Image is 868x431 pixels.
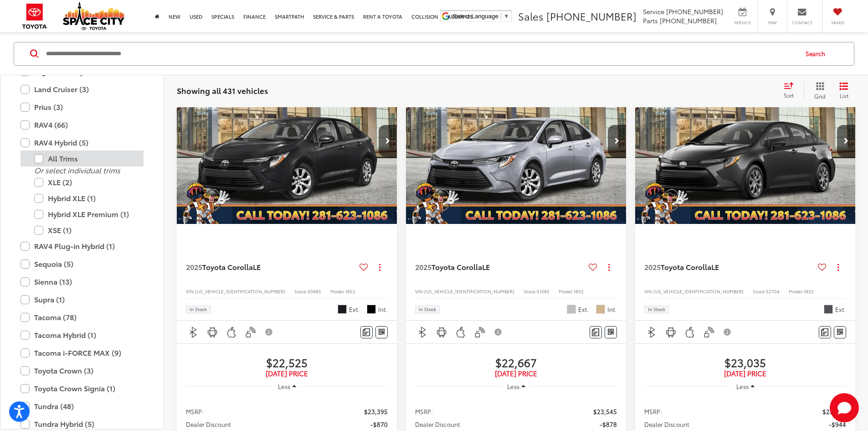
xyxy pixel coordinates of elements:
[559,288,574,295] span: Model:
[417,327,428,338] img: Bluetooth®
[34,174,144,190] label: XLE (2)
[363,328,370,336] img: Comments
[21,238,144,254] label: RAV4 Plug-in Hybrid (1)
[186,261,202,272] span: 2025
[837,264,839,271] span: dropdown dots
[360,326,373,338] button: Comments
[345,288,355,295] span: 1852
[600,420,617,429] span: -$878
[797,42,838,65] button: Search
[415,369,617,378] span: [DATE] Price
[789,288,804,295] span: Model:
[453,13,509,20] a: Select Language​
[245,327,256,338] img: Keyless Entry
[524,288,537,295] span: Stock:
[804,288,814,295] span: 1852
[45,42,797,64] input: Search by Make, Model, or Keyword
[415,261,431,272] span: 2025
[453,13,498,20] span: Select Language
[703,327,714,338] img: Keyless Entry
[601,259,617,275] button: Actions
[21,274,144,290] label: Sienna (13)
[501,13,501,20] span: ​
[379,125,397,157] button: Next image
[186,355,388,369] span: $22,525
[644,407,662,416] span: MSRP:
[190,307,207,312] span: In Stock
[436,327,447,338] img: Android Auto
[821,328,828,336] img: Comments
[684,327,696,338] img: Apple CarPlay
[474,327,485,338] img: Keyless Entry
[665,327,677,338] img: Android Auto
[367,305,376,314] span: Black
[608,125,626,157] button: Next image
[21,345,144,361] label: Tacoma i-FORCE MAX (9)
[226,327,237,338] img: Apple CarPlay
[711,261,719,272] span: LE
[792,20,812,26] span: Contact
[278,382,290,390] span: Less
[455,327,467,338] img: Apple CarPlay
[406,58,627,224] div: 2025 Toyota Corolla LE 0
[186,369,388,378] span: [DATE] Price
[364,407,388,416] span: $23,395
[644,288,653,295] span: VIN:
[830,393,859,422] svg: Start Chat
[21,99,144,115] label: Prius (3)
[546,9,637,23] span: [PHONE_NUMBER]
[644,369,846,378] span: [DATE] Price
[34,206,144,222] label: Hybrid XLE Premium (1)
[635,58,856,224] div: 2025 Toyota Corolla LE 0
[643,16,658,25] span: Parts
[753,288,766,295] span: Stock:
[644,261,661,272] span: 2025
[349,305,360,314] span: Ext.
[415,288,424,295] span: VIN:
[607,305,617,314] span: Int.
[661,261,711,272] span: Toyota Corolla
[370,420,388,429] span: -$870
[21,380,144,396] label: Toyota Crown Signia (1)
[827,20,847,26] span: Saved
[424,288,514,295] span: [US_VEHICLE_IDENTIFICATION_NUMBER]
[837,125,855,157] button: Next image
[21,117,144,133] label: RAV4 (66)
[837,328,843,336] i: Window Sticker
[406,58,627,225] img: 2025 Toyota Corolla LE
[832,81,855,99] button: List View
[644,420,689,429] span: Dealer Discount
[186,407,204,416] span: MSRP:
[592,328,599,336] img: Comments
[590,326,602,338] button: Comments
[507,382,519,390] span: Less
[824,305,833,314] span: Underground
[176,58,398,224] a: 2025 Toyota Corolla LE2025 Toyota Corolla LE2025 Toyota Corolla LE2025 Toyota Corolla LE
[415,355,617,369] span: $22,667
[379,264,380,271] span: dropdown dots
[379,328,385,336] i: Window Sticker
[518,9,544,23] span: Sales
[378,305,388,314] span: Int.
[537,288,550,295] span: 51585
[415,420,460,429] span: Dealer Discount
[646,327,657,338] img: Bluetooth®
[176,58,398,224] div: 2025 Toyota Corolla LE 0
[188,327,199,338] img: Bluetooth®
[732,20,753,26] span: Service
[608,328,614,336] i: Window Sticker
[431,261,482,272] span: Toyota Corolla
[176,58,398,225] img: 2025 Toyota Corolla LE
[766,288,780,295] span: 52704
[644,355,846,369] span: $23,035
[21,327,144,343] label: Tacoma Hybrid (1)
[578,305,589,314] span: Ext.
[648,307,665,312] span: In Stock
[804,81,832,99] button: Grid View
[643,7,664,16] span: Service
[294,288,308,295] span: Stock:
[567,305,576,314] span: Classic Silver Metallic
[635,58,856,225] img: 2025 Toyota Corolla LE
[503,378,530,395] button: Less
[644,262,814,272] a: 2025Toyota CorollaLE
